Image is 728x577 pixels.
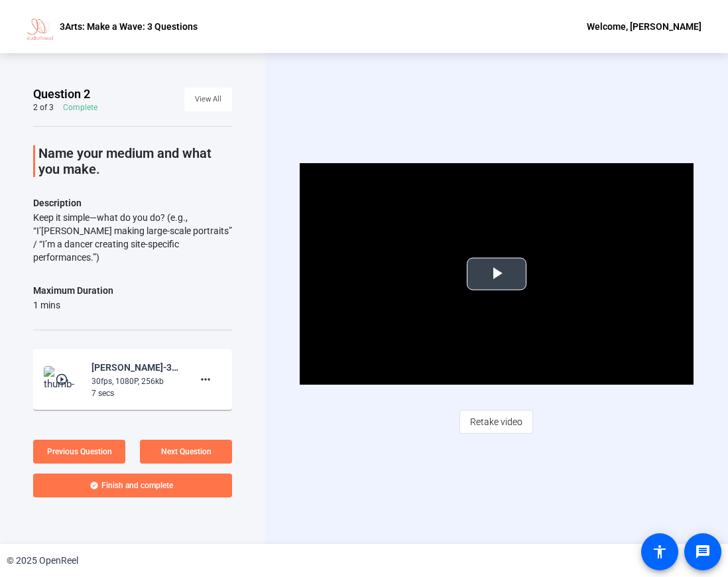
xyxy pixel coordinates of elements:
div: Video Player [300,163,693,385]
button: Finish and complete [33,474,232,497]
span: Previous Question [47,447,112,456]
div: © 2025 OpenReel [7,554,78,568]
button: Next Question [140,440,232,464]
span: Next Question [161,447,212,456]
span: Finish and complete [101,480,173,491]
div: Keep it simple—what do you do? (e.g., “I’[PERSON_NAME] making large-scale portraits” / “I’m a dan... [33,211,232,264]
p: 3Arts: Make a Wave: 3 Questions [60,19,198,34]
span: View All [195,90,221,109]
button: View All [184,88,232,111]
img: thumb-nail [44,366,83,393]
img: OpenReel logo [27,13,53,40]
button: Previous Question [33,440,125,464]
button: Retake video [459,410,533,434]
div: [PERSON_NAME]-3Arts Make a Wave-3Arts- Make a Wave- 3 Questions-1757603614462-webcam [91,359,180,375]
div: 30fps, 1080P, 256kb [91,375,180,387]
div: 1 mins [33,298,113,312]
span: Question 2 [33,86,90,102]
mat-icon: play_circle_outline [55,373,71,386]
p: Description [33,195,232,211]
mat-icon: more_horiz [198,371,213,387]
div: Welcome, [PERSON_NAME] [587,19,701,34]
span: Retake video [470,409,522,434]
div: 7 secs [91,387,180,399]
button: Play Video [467,258,526,290]
mat-icon: accessibility [652,544,668,560]
div: Maximum Duration [33,283,113,298]
div: 2 of 3 [33,102,54,113]
mat-icon: message [695,544,711,560]
p: Name your medium and what you make. [38,145,232,177]
div: Complete [63,102,97,113]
